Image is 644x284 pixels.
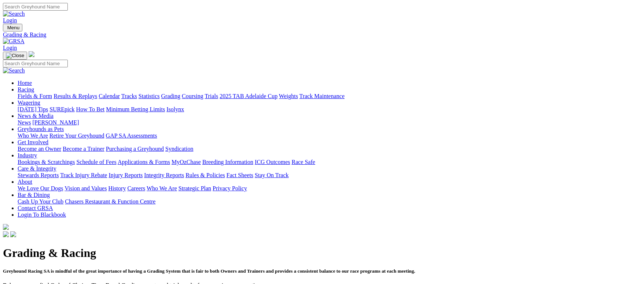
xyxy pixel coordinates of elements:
div: Get Involved [18,146,641,152]
div: About [18,185,641,192]
a: Stay On Track [255,172,288,178]
a: Rules & Policies [185,172,225,178]
a: [DATE] Tips [18,106,48,112]
a: Racing [18,86,34,93]
a: Trials [205,93,218,99]
a: Grading & Racing [3,31,641,38]
a: Cash Up Your Club [18,198,63,205]
img: GRSA [3,38,25,45]
div: Wagering [18,106,641,113]
h1: Grading & Racing [3,246,641,260]
a: Who We Are [18,132,48,139]
a: Strategic Plan [179,185,211,191]
a: Retire Your Greyhound [49,132,104,139]
img: Search [3,11,25,17]
a: SUREpick [49,106,74,112]
img: logo-grsa-white.png [3,224,9,230]
a: Statistics [139,93,160,99]
a: Track Maintenance [299,93,345,99]
div: Greyhounds as Pets [18,132,641,139]
button: Toggle navigation [3,52,27,60]
a: Fields & Form [18,93,52,99]
img: facebook.svg [3,231,9,237]
a: MyOzChase [172,159,201,165]
a: ICG Outcomes [255,159,290,165]
a: Weights [279,93,298,99]
a: Syndication [165,146,193,152]
a: Calendar [99,93,120,99]
a: Grading [161,93,180,99]
input: Search [3,60,68,67]
img: logo-grsa-white.png [29,51,34,57]
div: Care & Integrity [18,172,641,179]
a: Become a Trainer [63,146,104,152]
a: Track Injury Rebate [60,172,107,178]
a: Schedule of Fees [76,159,116,165]
a: News & Media [18,113,54,119]
a: Login [3,45,17,51]
a: Fact Sheets [227,172,253,178]
a: Isolynx [166,106,184,112]
a: Bar & Dining [18,192,50,198]
a: Become an Owner [18,146,61,152]
img: Search [3,67,25,74]
a: Contact GRSA [18,205,53,211]
a: Industry [18,152,37,158]
a: Applications & Forms [118,159,170,165]
a: About [18,179,32,185]
a: Privacy Policy [213,185,247,191]
a: Tracks [121,93,137,99]
a: GAP SA Assessments [106,132,157,139]
a: Integrity Reports [144,172,184,178]
a: 2025 TAB Adelaide Cup [220,93,277,99]
div: Bar & Dining [18,198,641,205]
a: Home [18,80,32,86]
a: Login [3,17,17,23]
a: Vision and Values [65,185,107,191]
a: Breeding Information [202,159,253,165]
a: Bookings & Scratchings [18,159,75,165]
a: Purchasing a Greyhound [106,146,164,152]
a: Results & Replays [54,93,97,99]
h5: Greyhound Racing SA is mindful of the great importance of having a Grading System that is fair to... [3,268,641,274]
a: How To Bet [76,106,105,112]
a: [PERSON_NAME] [32,119,79,126]
div: Industry [18,159,641,165]
a: Injury Reports [108,172,143,178]
a: Care & Integrity [18,165,56,172]
a: Careers [127,185,145,191]
a: Stewards Reports [18,172,59,178]
a: Wagering [18,100,40,106]
a: Race Safe [291,159,315,165]
button: Toggle navigation [3,24,22,31]
a: Who We Are [147,185,177,191]
span: Menu [7,25,19,30]
a: Login To Blackbook [18,212,66,218]
input: Search [3,3,68,11]
a: Chasers Restaurant & Function Centre [65,198,155,205]
img: twitter.svg [10,231,16,237]
a: We Love Our Dogs [18,185,63,191]
a: Minimum Betting Limits [106,106,165,112]
div: News & Media [18,119,641,126]
a: Greyhounds as Pets [18,126,64,132]
a: News [18,119,31,126]
a: Coursing [182,93,203,99]
div: Racing [18,93,641,100]
a: Get Involved [18,139,48,145]
img: Close [6,53,24,59]
a: History [108,185,126,191]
